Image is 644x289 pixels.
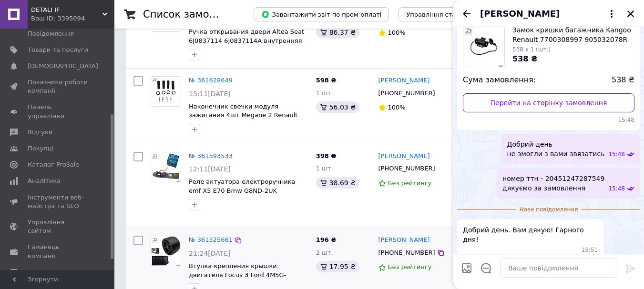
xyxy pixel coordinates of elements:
span: Товари та послуги [28,46,88,54]
button: Закрити [625,8,636,20]
span: 598 ₴ [316,77,337,84]
span: Аналітика [28,177,61,185]
span: Інструменти веб-майстра та SEO [28,193,88,210]
a: [PERSON_NAME] [378,76,430,85]
span: 196 ₴ [316,236,337,243]
span: 15:48 12.09.2025 [608,150,625,159]
a: Втулка крепления крышки двигателя Focus 3 Ford 4M5G-6A994-AA 4M5G6A994AA 1434444 [189,262,298,287]
button: Відкрити шаблони відповідей [480,262,492,274]
span: 538 ₴ [512,54,538,63]
span: Замок кришки багажника Kangoo Renault 7700308997 905032078R [512,25,634,44]
span: Панель управління [28,103,88,120]
button: Завантажити звіт по пром-оплаті [254,7,389,21]
span: 2 шт. [316,249,333,256]
div: [PHONE_NUMBER] [377,87,437,100]
span: 100% [388,29,406,36]
div: [PHONE_NUMBER] [377,247,437,259]
span: 538 ₴ [612,75,634,86]
span: 12:11[DATE] [189,165,231,173]
a: № 361593533 [189,152,233,159]
a: № 361628649 [189,77,233,84]
span: [PERSON_NAME] [480,8,560,20]
span: 15:51 12.09.2025 [582,246,598,254]
a: Фото товару [151,76,181,107]
span: DETALI IF [31,6,102,14]
button: [PERSON_NAME] [480,8,617,20]
a: [PERSON_NAME] [378,152,430,161]
span: Гаманець компанії [28,243,88,260]
span: Завантажити звіт по пром-оплаті [261,10,381,19]
span: Добрий день не змогли з вами звязатись [507,140,605,159]
span: Покупці [28,144,53,153]
span: 15:48 12.09.2025 [463,116,634,124]
span: [DEMOGRAPHIC_DATA] [28,62,98,70]
span: Без рейтингу [388,179,432,187]
span: 1 шт. [316,90,333,97]
span: 538 x 1 (шт.) [512,46,551,53]
div: Ваш ID: 3395094 [31,14,114,23]
div: 56.03 ₴ [316,101,359,113]
img: Фото товару [151,236,181,266]
a: Ручка открывания двери Altea Seat 6J0837114 6J0837114A внутренняя правая [189,28,304,53]
span: 1 шт. [316,165,333,172]
a: Реле актуатора електроручника emf X5 E70 Bmw G8ND-2UK 34436850289 34436796072 34436788556 [189,178,296,212]
span: Управління статусами [406,11,479,18]
img: 3901232915_w100_h100_zamok-kryshki-bagazhnika.jpg [463,26,504,67]
a: № 361525661 [189,236,233,243]
span: Каталог ProSale [28,160,79,169]
button: Управління статусами [399,7,487,21]
div: 86.37 ₴ [316,27,359,38]
span: 15:48 12.09.2025 [608,185,625,193]
span: 15:11[DATE] [189,90,231,98]
span: 100% [388,104,406,111]
div: [PHONE_NUMBER] [377,162,437,175]
span: 21:24[DATE] [189,249,231,257]
span: Сума замовлення: [463,75,536,86]
a: Фото товару [151,236,181,266]
h1: Список замовлень [143,9,240,20]
a: Перейти на сторінку замовлення [463,93,634,112]
a: Фото товару [151,152,181,182]
div: 17.95 ₴ [316,261,359,272]
a: Наконечник свечки модуля зажигания 4шт Megane 2 Renault 224333529R 7700107177 784190 [189,103,297,128]
div: 38.69 ₴ [316,177,359,189]
span: Маркет [28,268,52,277]
span: Без рейтингу [388,263,432,270]
span: Нове повідомлення [516,206,582,214]
span: 398 ₴ [316,152,337,159]
span: Повідомлення [28,30,74,38]
span: Управління сайтом [28,218,88,235]
a: [PERSON_NAME] [378,236,430,245]
button: Назад [461,8,472,20]
span: Показники роботи компанії [28,78,88,95]
span: Відгуки [28,128,52,137]
span: номер ттн - 20451247287549 дякуємо за замовлення [502,174,604,193]
img: Фото товару [151,152,181,182]
span: Добрий день. Вам дякую! Гарного дня! [463,225,598,244]
img: Фото товару [151,77,181,106]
